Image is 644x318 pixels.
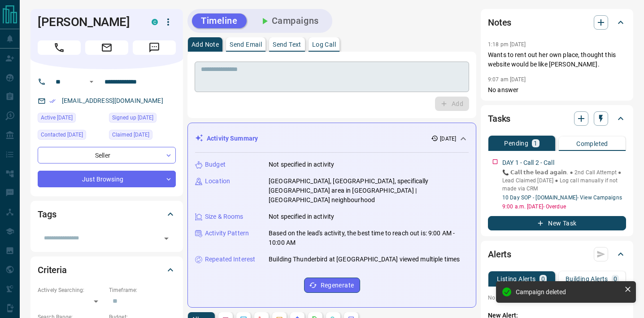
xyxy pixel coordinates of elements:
[38,113,104,125] div: Tue Aug 26 2025
[576,141,608,147] p: Completed
[488,15,511,30] h2: Notes
[38,263,67,277] h2: Criteria
[534,140,537,146] p: 1
[205,160,226,169] p: Budget
[38,147,176,163] div: Seller
[205,229,249,238] p: Activity Pattern
[488,108,626,129] div: Tasks
[502,158,554,168] p: DAY 1 - Call 2 - Call
[38,286,104,294] p: Actively Searching:
[38,171,176,187] div: Just Browsing
[516,288,621,296] div: Campaign deleted
[191,41,219,48] p: Add Note
[109,286,176,294] p: Timeframe:
[312,41,336,48] p: Log Call
[269,160,334,169] p: Not specified in activity
[488,294,626,302] p: No listing alerts available
[502,168,626,193] p: 📞 𝗖𝗮𝗹𝗹 𝘁𝗵𝗲 𝗹𝗲𝗮𝗱 𝗮𝗴𝗮𝗶𝗻. ● 2nd Call Attempt ● Lead Claimed [DATE] ‎● Log call manually if not made ...
[566,276,608,282] p: Building Alerts
[109,113,176,125] div: Tue Aug 26 2025
[205,255,255,264] p: Repeated Interest
[541,276,545,282] p: 0
[502,203,626,211] p: 9:00 a.m. [DATE] - Overdue
[488,76,526,83] p: 9:07 am [DATE]
[38,259,176,281] div: Criteria
[504,140,528,146] p: Pending
[497,276,536,282] p: Listing Alerts
[205,212,244,221] p: Size & Rooms
[85,40,128,55] span: Email
[269,255,460,264] p: Building Thunderbird at [GEOGRAPHIC_DATA] viewed multiple times
[488,85,626,95] p: No answer
[38,40,81,55] span: Call
[133,40,176,55] span: Message
[205,177,230,186] p: Location
[160,232,173,245] button: Open
[38,130,104,142] div: Tue Sep 09 2025
[109,130,176,142] div: Mon Sep 08 2025
[207,134,258,143] p: Activity Summary
[62,97,163,104] a: [EMAIL_ADDRESS][DOMAIN_NAME]
[41,130,83,139] span: Contacted [DATE]
[488,41,526,48] p: 1:18 pm [DATE]
[49,98,56,104] svg: Email Verified
[269,229,469,247] p: Based on the lead's activity, the best time to reach out is: 9:00 AM - 10:00 AM
[440,135,456,143] p: [DATE]
[38,203,176,225] div: Tags
[41,113,73,122] span: Active [DATE]
[488,50,626,69] p: Wants to rent out her own place, thought this website would be like [PERSON_NAME].
[488,243,626,265] div: Alerts
[38,15,138,29] h1: [PERSON_NAME]
[488,216,626,230] button: New Task
[86,76,97,87] button: Open
[195,130,469,147] div: Activity Summary[DATE]
[230,41,262,48] p: Send Email
[152,19,158,25] div: condos.ca
[269,212,334,221] p: Not specified in activity
[192,13,247,28] button: Timeline
[488,247,511,261] h2: Alerts
[488,111,510,126] h2: Tasks
[38,207,56,221] h2: Tags
[269,177,469,205] p: [GEOGRAPHIC_DATA], [GEOGRAPHIC_DATA], specifically [GEOGRAPHIC_DATA] area in [GEOGRAPHIC_DATA] | ...
[112,130,149,139] span: Claimed [DATE]
[614,276,617,282] p: 0
[502,194,622,201] a: 10 Day SOP - [DOMAIN_NAME]- View Campaigns
[488,12,626,33] div: Notes
[250,13,328,28] button: Campaigns
[112,113,153,122] span: Signed up [DATE]
[273,41,301,48] p: Send Text
[304,278,360,293] button: Regenerate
